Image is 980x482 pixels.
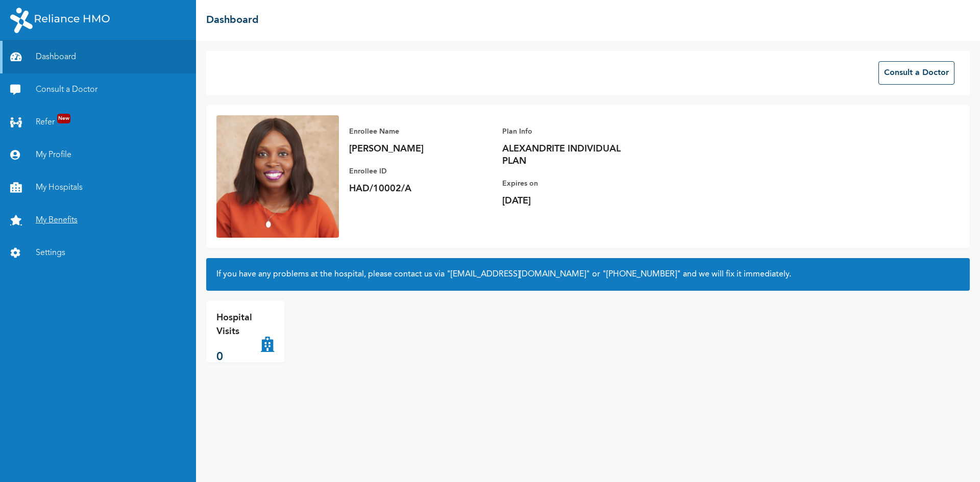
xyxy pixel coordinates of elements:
[502,143,645,167] p: ALEXANDRITE INDIVIDUAL PLAN
[206,13,259,28] h2: Dashboard
[878,61,954,85] button: Consult a Doctor
[502,177,645,190] p: Expires on
[502,195,645,207] p: [DATE]
[349,125,492,138] p: Enrollee Name
[216,268,960,281] h2: If you have any problems at the hospital, please contact us via or and we will fix it immediately.
[349,165,492,177] p: Enrollee ID
[10,8,110,33] img: RelianceHMO's Logo
[602,270,681,278] a: "[PHONE_NUMBER]"
[216,311,261,339] p: Hospital Visits
[447,270,590,278] a: "[EMAIL_ADDRESS][DOMAIN_NAME]"
[216,115,339,238] img: Enrollee
[349,143,492,155] p: [PERSON_NAME]
[216,349,261,366] p: 0
[57,114,70,123] span: New
[502,125,645,138] p: Plan Info
[349,183,492,195] p: HAD/10002/A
